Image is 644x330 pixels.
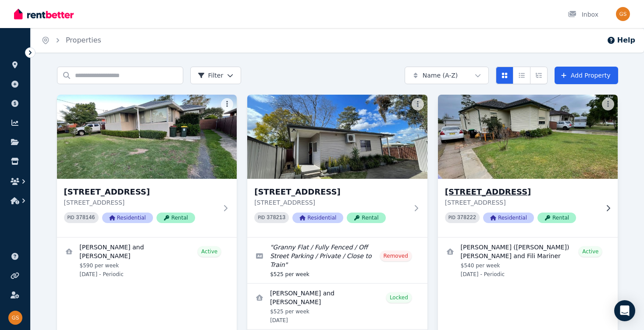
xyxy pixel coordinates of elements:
[247,238,427,283] a: Edit listing: Granny Flat / Fully Fenced / Off Street Parking / Private / Close to Train
[602,98,614,110] button: More options
[412,98,424,110] button: More options
[423,71,458,80] span: Name (A-Z)
[190,67,242,84] button: Filter
[57,95,237,179] img: 15 Crown St, Riverstone
[438,238,618,283] a: View details for Vitaliano (Victor) Pulaa and Fili Mariner
[445,198,599,207] p: [STREET_ADDRESS]
[267,215,285,221] code: 378213
[157,213,195,223] span: Rental
[247,95,427,179] img: 15A Crown St, Riverstone
[448,215,455,220] small: PID
[496,67,513,84] button: Card view
[14,7,74,21] img: RentBetter
[247,95,427,237] a: 15A Crown St, Riverstone[STREET_ADDRESS][STREET_ADDRESS]PID 378213ResidentialRental
[555,67,618,84] a: Add Property
[258,215,265,220] small: PID
[8,311,22,325] img: Stanyer Family Super Pty Ltd ATF Stanyer Family Super
[614,300,635,321] div: Open Intercom Messenger
[254,198,408,207] p: [STREET_ADDRESS]
[66,36,101,44] a: Properties
[347,213,385,223] span: Rental
[483,213,534,223] span: Residential
[102,213,153,223] span: Residential
[530,67,548,84] button: Expanded list view
[57,95,237,237] a: 15 Crown St, Riverstone[STREET_ADDRESS][STREET_ADDRESS]PID 378146ResidentialRental
[31,28,112,53] nav: Breadcrumb
[568,10,598,19] div: Inbox
[64,198,218,207] p: [STREET_ADDRESS]
[607,35,635,46] button: Help
[438,95,618,237] a: 43 Catalina St, North St Marys[STREET_ADDRESS][STREET_ADDRESS]PID 378222ResidentialRental
[513,67,530,84] button: Compact list view
[247,284,427,329] a: View details for Alvin Banaag and Edwin Bico
[254,186,408,198] h3: [STREET_ADDRESS]
[537,213,576,223] span: Rental
[64,186,218,198] h3: [STREET_ADDRESS]
[496,67,548,84] div: View options
[221,98,233,110] button: More options
[292,213,343,223] span: Residential
[457,215,476,221] code: 378222
[405,67,489,84] button: Name (A-Z)
[76,215,95,221] code: 378146
[445,186,599,198] h3: [STREET_ADDRESS]
[57,238,237,283] a: View details for Lemuel and Liberty Ramos
[616,7,630,21] img: Stanyer Family Super Pty Ltd ATF Stanyer Family Super
[434,92,623,181] img: 43 Catalina St, North St Marys
[68,215,75,220] small: PID
[198,71,224,80] span: Filter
